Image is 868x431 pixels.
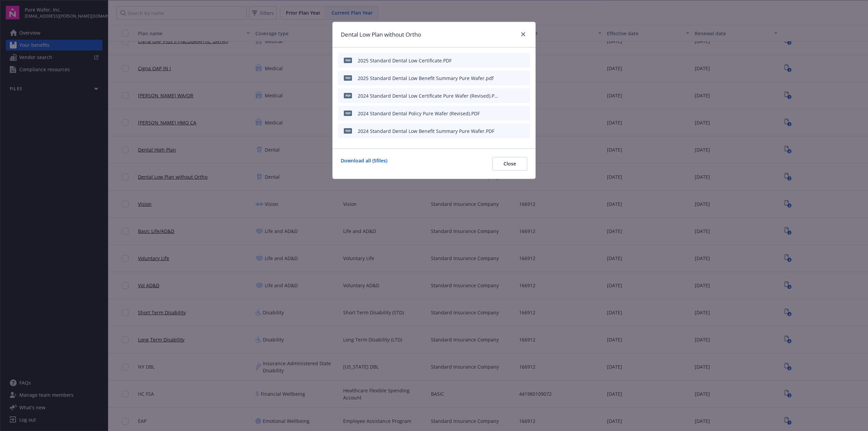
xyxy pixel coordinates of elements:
[504,160,516,167] span: Close
[521,128,527,135] button: preview file
[358,92,498,99] div: 2024 Standard Dental Low Certificate Pure Wafer (Revised).PDF
[344,58,352,63] span: PDF
[510,57,516,64] button: download file
[521,92,527,99] button: preview file
[358,57,452,64] div: 2025 Standard Dental Low Certificate.PDF
[521,75,527,82] button: preview file
[358,75,494,82] div: 2025 Standard Dental Low Benefit Summary Pure Wafer.pdf
[344,128,352,133] span: PDF
[510,75,516,82] button: download file
[519,30,527,38] a: close
[521,110,527,117] button: preview file
[344,111,352,116] span: PDF
[358,128,494,135] div: 2024 Standard Dental Low Benefit Summary Pure Wafer.PDF
[358,110,480,117] div: 2024 Standard Dental Policy Pure Wafer (Revised).PDF
[510,92,516,99] button: download file
[341,30,421,39] h1: Dental Low Plan without Ortho
[492,157,527,171] button: Close
[510,110,516,117] button: download file
[521,57,527,64] button: preview file
[344,93,352,98] span: PDF
[510,128,516,135] button: download file
[344,75,352,80] span: pdf
[341,157,387,171] a: Download all ( 5 files)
